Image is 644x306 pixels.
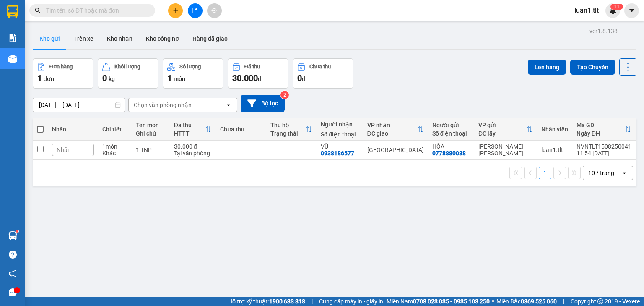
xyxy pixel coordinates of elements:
[258,76,261,82] span: đ
[225,102,232,108] svg: open
[228,297,305,306] span: Hỗ trợ kỹ thuật:
[168,3,183,18] button: plus
[35,8,41,13] span: search
[432,122,470,128] div: Người gửi
[33,58,93,89] button: Đơn hàng1đơn
[309,64,331,70] div: Chưa thu
[609,7,617,14] img: icon-new-feature
[293,58,353,89] button: Chưa thu0đ
[228,58,288,89] button: Đã thu30.000đ
[67,29,100,49] button: Trên xe
[572,118,636,141] th: Toggle SortBy
[241,95,285,112] button: Bộ lọc
[102,126,127,133] div: Chi tiết
[610,4,623,10] sup: 11
[174,143,212,150] div: 30.000 đ
[321,121,358,128] div: Người nhận
[541,146,568,153] div: luan1.tlt
[270,122,306,128] div: Thu hộ
[52,126,94,133] div: Nhãn
[474,118,537,141] th: Toggle SortBy
[57,146,71,153] span: Nhãn
[174,122,205,128] div: Đã thu
[173,8,179,13] span: plus
[387,297,490,306] span: Miền Nam
[589,26,618,36] div: ver 1.8.138
[9,288,17,296] span: message
[102,143,127,150] div: 1 món
[33,98,125,112] input: Select a date range.
[614,4,617,10] span: 1
[179,64,201,70] div: Số lượng
[192,8,198,13] span: file-add
[114,64,140,70] div: Khối lượng
[207,3,222,18] button: aim
[109,76,115,82] span: kg
[136,122,165,128] div: Tên món
[321,150,354,157] div: 0938186577
[492,300,494,303] span: ⚪️
[367,122,417,128] div: VP nhận
[33,29,67,49] button: Kho gửi
[16,230,18,233] sup: 1
[297,73,302,83] span: 0
[367,146,424,153] div: [GEOGRAPHIC_DATA]
[617,4,620,10] span: 1
[621,170,628,176] svg: open
[232,73,258,83] span: 30.000
[321,131,358,138] div: Số điện thoại
[269,298,305,305] strong: 1900 633 818
[478,122,526,128] div: VP gửi
[413,298,490,305] strong: 0708 023 035 - 0935 103 250
[319,297,384,306] span: Cung cấp máy in - giấy in:
[280,91,289,99] sup: 2
[576,122,625,128] div: Mã GD
[432,150,466,157] div: 0778880088
[563,297,564,306] span: |
[100,29,139,49] button: Kho nhận
[363,118,428,141] th: Toggle SortBy
[211,8,217,13] span: aim
[7,5,18,18] img: logo-vxr
[49,64,73,70] div: Đơn hàng
[220,126,262,133] div: Chưa thu
[432,143,470,150] div: HÒA
[167,73,172,83] span: 1
[302,76,305,82] span: đ
[174,150,212,157] div: Tại văn phòng
[270,130,306,137] div: Trạng thái
[539,167,551,179] button: 1
[478,130,526,137] div: ĐC lấy
[8,55,17,63] img: warehouse-icon
[102,150,127,157] div: Khác
[44,76,54,82] span: đơn
[170,118,216,141] th: Toggle SortBy
[174,130,205,137] div: HTTT
[102,73,107,83] span: 0
[628,7,636,14] span: caret-down
[432,130,470,137] div: Số điện thoại
[367,130,417,137] div: ĐC giao
[134,101,192,109] div: Chọn văn phòng nhận
[9,251,17,259] span: question-circle
[597,298,603,304] span: copyright
[136,146,165,153] div: 1 TNP
[37,73,42,83] span: 1
[568,5,605,16] span: luan1.tlt
[136,130,165,137] div: Ghi chú
[576,130,625,137] div: Ngày ĐH
[576,143,631,150] div: NVNTLT1508250041
[139,29,186,49] button: Kho công nợ
[576,150,631,157] div: 11:54 [DATE]
[46,6,145,15] input: Tìm tên, số ĐT hoặc mã đơn
[186,29,234,49] button: Hàng đã giao
[163,58,223,89] button: Số lượng1món
[570,60,615,75] button: Tạo Chuyến
[521,298,557,305] strong: 0369 525 060
[9,269,17,277] span: notification
[266,118,317,141] th: Toggle SortBy
[478,143,533,157] div: [PERSON_NAME] [PERSON_NAME]
[98,58,158,89] button: Khối lượng0kg
[244,64,260,70] div: Đã thu
[8,231,17,240] img: warehouse-icon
